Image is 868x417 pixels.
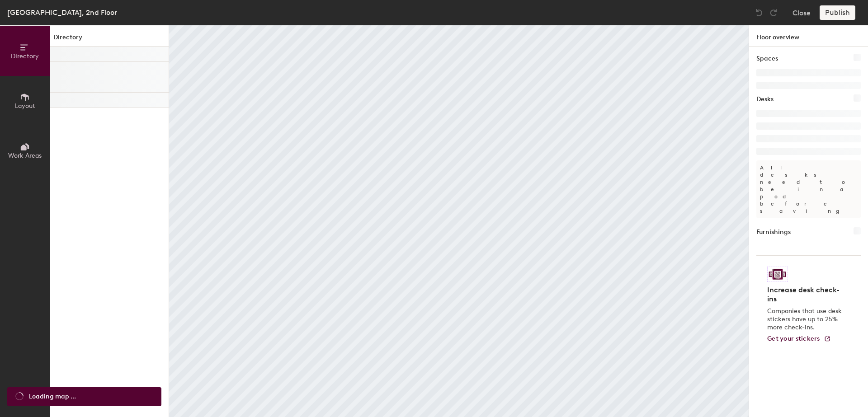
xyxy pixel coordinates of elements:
[793,5,811,20] button: Close
[769,8,778,17] img: Redo
[756,227,791,237] h1: Furnishings
[756,94,774,104] h1: Desks
[749,25,868,47] h1: Floor overview
[29,392,76,402] span: Loading map ...
[756,54,778,64] h1: Spaces
[767,335,820,342] span: Get your stickers
[767,307,844,332] p: Companies that use desk stickers have up to 25% more check-ins.
[169,25,749,417] canvas: Map
[767,335,831,343] a: Get your stickers
[767,286,844,304] h4: Increase desk check-ins
[755,8,764,17] img: Undo
[7,7,117,18] div: [GEOGRAPHIC_DATA], 2nd Floor
[756,160,861,218] p: All desks need to be in a pod before saving
[50,33,169,47] h1: Directory
[15,102,35,110] span: Layout
[11,52,39,60] span: Directory
[8,152,42,159] span: Work Areas
[767,267,788,282] img: Sticker logo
